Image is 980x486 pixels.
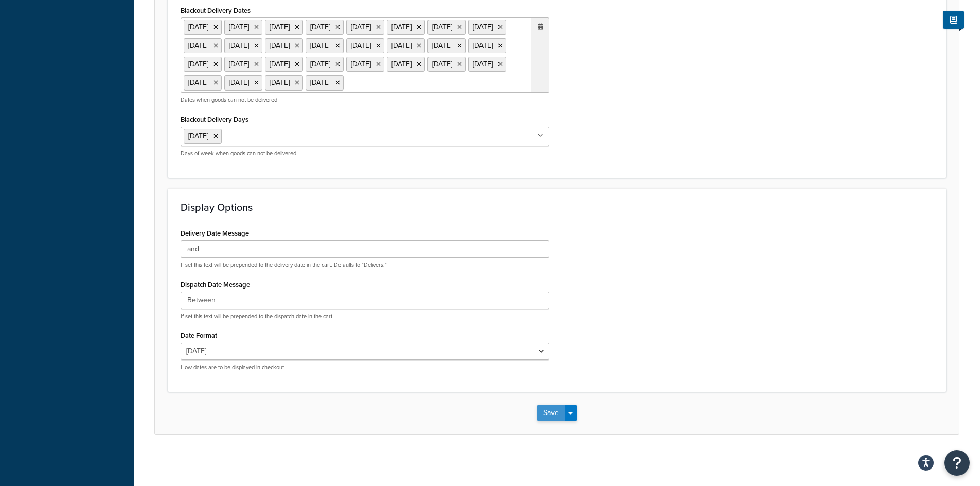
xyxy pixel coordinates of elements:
li: [DATE] [306,57,344,72]
li: [DATE] [468,38,506,53]
span: [DATE] [188,131,208,141]
li: [DATE] [306,38,344,53]
label: Date Format [181,332,217,339]
p: How dates are to be displayed in checkout [181,364,549,371]
li: [DATE] [224,75,262,91]
p: If set this text will be prepended to the delivery date in the cart. Defaults to "Delivers:" [181,261,549,269]
li: [DATE] [265,57,303,72]
li: [DATE] [224,57,262,72]
p: Dates when goods can not be delivered [181,96,549,104]
li: [DATE] [265,20,303,35]
p: Days of week when goods can not be delivered [181,150,549,157]
li: [DATE] [346,57,384,72]
li: [DATE] [468,57,506,72]
li: [DATE] [184,38,222,53]
li: [DATE] [306,20,344,35]
li: [DATE] [427,57,466,72]
li: [DATE] [427,20,466,35]
li: [DATE] [184,57,222,72]
p: If set this text will be prepended to the dispatch date in the cart [181,313,549,320]
label: Blackout Delivery Dates [181,7,251,14]
li: [DATE] [468,20,506,35]
li: [DATE] [265,38,303,53]
li: [DATE] [224,38,262,53]
h3: Display Options [181,202,933,213]
button: Save [537,405,565,421]
li: [DATE] [346,20,384,35]
input: Delivers: [181,240,549,258]
li: [DATE] [265,75,303,91]
li: [DATE] [224,20,262,35]
li: [DATE] [184,20,222,35]
li: [DATE] [387,57,425,72]
li: [DATE] [387,38,425,53]
li: [DATE] [427,38,466,53]
button: Open Resource Center [944,450,970,476]
button: Show Help Docs [943,11,964,29]
li: [DATE] [184,75,222,91]
li: [DATE] [306,75,344,91]
label: Dispatch Date Message [181,281,250,289]
label: Blackout Delivery Days [181,116,248,123]
li: [DATE] [346,38,384,53]
label: Delivery Date Message [181,229,249,237]
li: [DATE] [387,20,425,35]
